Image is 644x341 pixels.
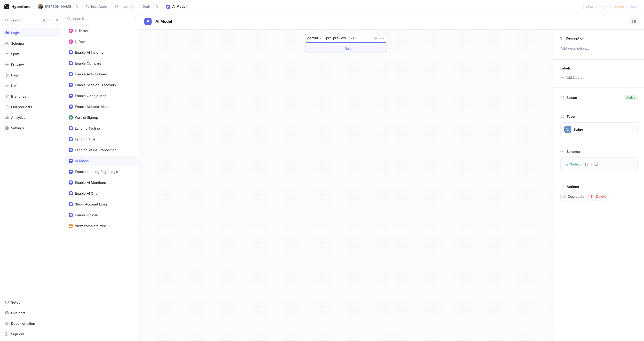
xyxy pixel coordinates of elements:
[560,122,638,136] button: String
[588,193,608,200] button: Delete
[305,45,387,52] button: ＋Rule
[586,5,608,8] span: View changes
[566,36,584,40] p: Description
[112,2,137,11] button: main
[10,19,25,22] span: Search...
[567,114,575,118] p: Type
[568,195,584,198] span: Deprecate
[11,62,24,67] div: Preview
[75,191,98,195] div: Enable AI Chat
[75,115,98,120] div: Waitlist Signup
[75,159,89,163] div: AI Model
[75,39,85,44] div: Is Dev
[75,94,106,98] div: Enable Google Map
[75,202,107,206] div: Show Account Links
[140,2,161,11] button: Draft
[567,185,579,189] p: Actions
[613,3,626,11] button: Reset
[11,321,35,326] div: Documentation
[121,4,128,9] div: main
[631,5,639,8] span: Save
[558,44,640,53] p: Add description...
[11,84,17,88] div: Diff
[11,73,19,77] div: Logs
[567,94,577,101] p: Status
[75,126,100,130] div: Landing Tagline
[563,160,635,169] textarea: aiModel: String!
[75,72,107,76] div: Enable Activity Feed
[11,31,20,35] div: Logic
[345,47,352,50] span: Rule
[75,61,101,65] div: Enable Compare
[3,16,51,24] button: Search...K
[567,149,580,154] p: Schema
[305,34,387,43] textarea: gemini-2.5-pro-preview-06-05
[629,3,641,11] button: Save
[626,95,635,100] div: Active
[11,300,20,304] div: Setup
[11,115,25,120] div: Analytics
[85,5,107,8] span: Perfect Apex
[3,319,61,328] a: Documentation
[143,4,151,9] div: Draft
[574,127,583,132] div: String
[75,148,116,152] div: Landing Value Proposition
[340,47,343,50] span: ＋
[583,3,611,11] button: View changes
[172,4,186,9] div: AI Model
[75,105,108,109] div: Enable Mapbox Map
[560,193,586,200] button: Deprecate
[75,224,106,228] div: View complete tree
[75,50,103,54] div: Enable AI Insights
[11,94,26,98] div: Branches
[75,29,89,33] div: Is Tester
[155,19,172,23] span: AI Model
[38,4,43,9] img: User
[75,137,95,141] div: Landing Title
[75,213,98,217] div: Enable Upload
[75,180,106,185] div: Enable AI Mentions
[11,126,24,130] div: Settings
[45,4,73,9] div: [PERSON_NAME]
[11,41,24,45] div: Schema
[11,332,24,336] div: Sign out
[41,18,49,23] div: K
[615,5,624,8] span: Reset
[11,105,32,109] div: Pull requests
[559,74,587,81] button: Add labels...
[36,2,81,11] button: User[PERSON_NAME]
[11,311,25,315] div: Live chat
[11,52,20,56] div: Splits
[560,66,571,70] p: Labels
[75,83,116,87] div: Enable Session Discovery
[75,170,118,174] div: Enable Landing Page Login
[73,16,125,21] input: Search...
[596,195,606,198] span: Delete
